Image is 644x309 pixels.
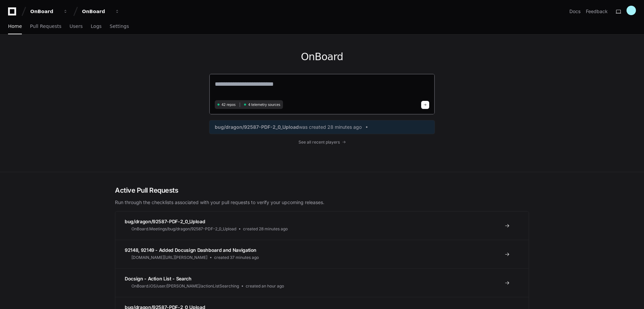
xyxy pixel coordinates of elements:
[8,24,22,28] span: Home
[70,19,83,34] a: Users
[28,5,71,17] button: OnBoard
[125,247,256,253] span: 92148, 92149 - Added Docusign Dashboard and Navigation
[131,283,239,289] span: OnBoard.iOS/user/[PERSON_NAME]/actionListSearching
[115,268,529,297] a: Docsign - Action List - SearchOnBoard.iOS/user/[PERSON_NAME]/actionListSearchingcreated an hour ago
[115,211,529,240] a: bug/dragon/92587-PDF-2_0_UploadOnBoard.Meetings/bug/dragon/92587-PDF-2_0_Uploadcreated 28 minutes...
[215,124,299,130] span: bug/dragon/92587-PDF-2_0_Upload
[248,102,280,107] span: 4 telemetry sources
[110,24,129,28] span: Settings
[70,24,83,28] span: Users
[243,226,288,232] span: created 28 minutes ago
[209,51,435,63] h1: OnBoard
[222,102,236,107] span: 42 repos
[586,8,608,15] button: Feedback
[214,255,259,260] span: created 37 minutes ago
[215,124,429,130] a: bug/dragon/92587-PDF-2_0_Uploadwas created 28 minutes ago
[8,19,22,34] a: Home
[30,8,59,15] div: OnBoard
[91,19,102,34] a: Logs
[299,124,362,130] span: was created 28 minutes ago
[82,8,111,15] div: OnBoard
[125,276,192,281] span: Docsign - Action List - Search
[569,8,580,15] a: Docs
[30,19,61,34] a: Pull Requests
[131,226,236,232] span: OnBoard.Meetings/bug/dragon/92587-PDF-2_0_Upload
[209,140,435,145] a: See all recent players
[246,283,284,289] span: created an hour ago
[131,255,207,260] span: [DOMAIN_NAME][URL][PERSON_NAME]
[298,140,340,145] span: See all recent players
[30,24,61,28] span: Pull Requests
[91,24,102,28] span: Logs
[115,240,529,268] a: 92148, 92149 - Added Docusign Dashboard and Navigation[DOMAIN_NAME][URL][PERSON_NAME]created 37 m...
[79,5,122,17] button: OnBoard
[115,199,529,206] p: Run through the checklists associated with your pull requests to verify your upcoming releases.
[115,186,529,195] h2: Active Pull Requests
[110,19,129,34] a: Settings
[125,219,205,224] span: bug/dragon/92587-PDF-2_0_Upload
